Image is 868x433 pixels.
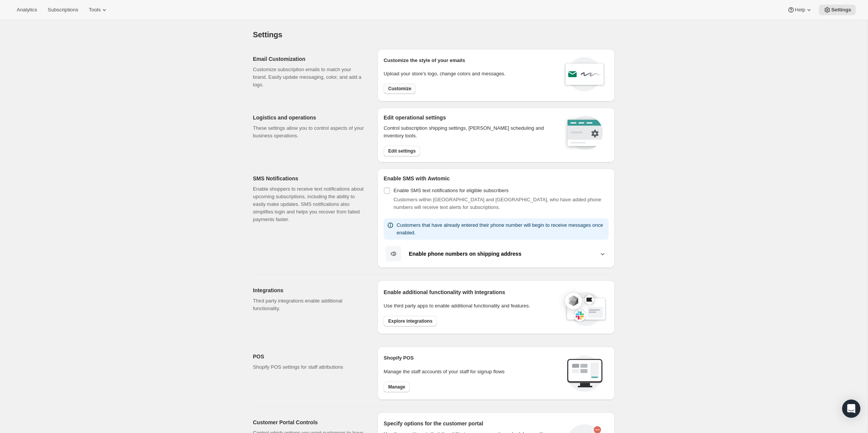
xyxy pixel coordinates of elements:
span: Help [795,7,805,13]
h2: Logistics and operations [253,114,365,121]
button: Edit settings [384,146,420,156]
b: Enable phone numbers on shipping address [409,251,521,257]
button: Manage [384,382,410,392]
h2: SMS Notifications [253,175,365,182]
h2: Email Customization [253,55,365,63]
h2: Enable additional functionality with Integrations [384,288,557,296]
p: Customize the style of your emails [384,57,465,64]
p: Customize subscription emails to match your brand. Easily update messaging, color, and add a logo. [253,66,365,89]
p: Third party integrations enable additional functionality. [253,297,365,312]
p: Use third party apps to enable additional functionality and features. [384,302,557,310]
button: Tools [84,5,113,15]
h2: Integrations [253,287,365,294]
span: Analytics [17,7,37,13]
span: Enable SMS text notifications for eligible subscribers [393,188,508,193]
button: Help [783,5,817,15]
span: Customize [388,86,411,92]
span: Tools [89,7,101,13]
span: Manage [388,384,405,390]
span: Subscriptions [48,7,78,13]
span: Customers within [GEOGRAPHIC_DATA] and [GEOGRAPHIC_DATA], who have added phone numbers will recei... [393,197,601,210]
p: Customers that have already entered their phone number will begin to receive messages once enabled. [396,221,606,237]
span: Settings [253,30,282,39]
h2: POS [253,353,365,360]
h2: Edit operational settings [384,114,554,121]
span: Edit settings [388,148,416,154]
button: Settings [819,5,856,15]
h2: Specify options for the customer portal [384,420,561,427]
p: Upload your store’s logo, change colors and messages. [384,70,505,78]
h2: Enable SMS with Awtomic [384,175,609,182]
span: Explore integrations [388,318,432,324]
p: Manage the staff accounts of your staff for signup flows [384,368,561,376]
h2: Shopify POS [384,354,561,362]
button: Subscriptions [43,5,83,15]
div: Open Intercom Messenger [842,400,860,418]
button: Analytics [12,5,42,15]
span: Settings [831,7,851,13]
p: Control subscription shipping settings, [PERSON_NAME] scheduling and inventory tools. [384,124,554,140]
h2: Customer Portal Controls [253,419,365,426]
button: Customize [384,83,416,94]
p: These settings allow you to control aspects of your business operations. [253,124,365,140]
p: Shopify POS settings for staff attributions [253,363,365,371]
button: Explore integrations [384,316,437,326]
p: Enable shoppers to receive text notifications about upcoming subscriptions, including the ability... [253,185,365,223]
button: Enable phone numbers on shipping address [384,246,609,262]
